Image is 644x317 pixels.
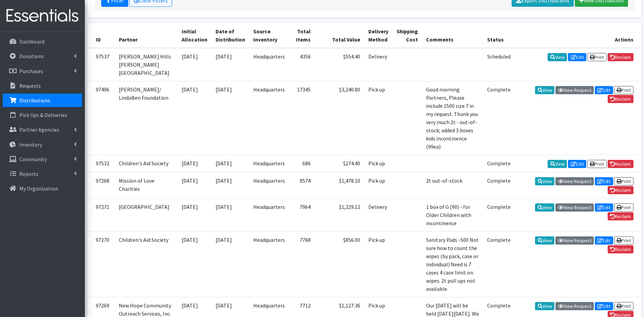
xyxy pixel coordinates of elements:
[178,198,211,231] td: [DATE]
[422,231,483,297] td: Sanitary Pads -500 Not sure how to count the wipes (by pack, case or individual) Need is 7 cases ...
[115,81,178,155] td: [PERSON_NAME]/ LindaBen Foundation
[587,53,607,61] a: Print
[555,86,594,94] a: View Request
[535,203,554,212] a: View
[249,172,289,198] td: Headquarters
[595,177,613,185] a: Edit
[88,155,115,172] td: 97532
[555,203,594,212] a: View Request
[315,198,364,231] td: $1,229.12
[483,23,515,48] th: Status
[515,23,642,48] th: Actions
[178,155,211,172] td: [DATE]
[19,97,50,104] p: Distributions
[483,172,515,198] td: Complete
[595,302,613,310] a: Edit
[3,79,82,93] a: Requests
[19,82,41,89] p: Requests
[19,38,44,45] p: Dashboard
[3,49,82,63] a: Donations
[548,53,567,61] a: View
[88,23,115,48] th: ID
[178,81,211,155] td: [DATE]
[608,186,633,194] a: Reclaim
[115,23,178,48] th: Partner
[608,212,633,220] a: Reclaim
[19,170,38,177] p: Reports
[608,53,633,61] a: Reclaim
[19,112,67,118] p: Pick Ups & Deliveries
[364,172,392,198] td: Pick up
[88,172,115,198] td: 97268
[3,152,82,166] a: Community
[3,108,82,122] a: Pick Ups & Deliveries
[422,172,483,198] td: 2t out-of-stock
[364,155,392,172] td: Pick up
[364,81,392,155] td: Pick up
[3,35,82,48] a: Dashboard
[568,53,586,61] a: Edit
[3,94,82,107] a: Distributions
[483,48,515,81] td: Scheduled
[315,81,364,155] td: $3,240.80
[364,231,392,297] td: Pick up
[3,138,82,151] a: Inventory
[483,198,515,231] td: Complete
[289,198,315,231] td: 7964
[88,81,115,155] td: 97496
[115,172,178,198] td: Mission of Love Charities
[249,198,289,231] td: Headquarters
[535,86,554,94] a: View
[19,126,59,133] p: Partner Agencies
[483,155,515,172] td: Complete
[289,172,315,198] td: 8574
[211,48,249,81] td: [DATE]
[178,23,211,48] th: Initial Allocation
[315,155,364,172] td: $274.40
[3,167,82,181] a: Reports
[249,48,289,81] td: Headquarters
[19,185,58,192] p: My Organization
[392,23,422,48] th: Shipping Cost
[595,86,613,94] a: Edit
[19,68,43,74] p: Purchases
[614,236,633,245] a: Print
[608,160,633,168] a: Reclaim
[364,23,392,48] th: Delivery Method
[3,123,82,136] a: Partner Agencies
[115,155,178,172] td: Children's Aid Society
[88,48,115,81] td: 97537
[19,156,47,163] p: Community
[115,48,178,81] td: [PERSON_NAME] Hills [PERSON_NAME][GEOGRAPHIC_DATA]
[614,177,633,185] a: Print
[608,245,633,253] a: Reclaim
[364,48,392,81] td: Delivery
[3,182,82,195] a: My Organization
[535,236,554,245] a: View
[422,198,483,231] td: 1 box of G (90) - for Older Children with incontinence
[595,236,613,245] a: Edit
[289,23,315,48] th: Total Items
[614,86,633,94] a: Print
[211,155,249,172] td: [DATE]
[19,141,42,148] p: Inventory
[555,302,594,310] a: View Request
[614,302,633,310] a: Print
[249,23,289,48] th: Source Inventory
[19,53,44,60] p: Donations
[178,172,211,198] td: [DATE]
[483,81,515,155] td: Complete
[88,231,115,297] td: 97270
[178,231,211,297] td: [DATE]
[289,231,315,297] td: 7768
[115,231,178,297] td: Children's Aid Society
[211,198,249,231] td: [DATE]
[178,48,211,81] td: [DATE]
[483,231,515,297] td: Complete
[211,81,249,155] td: [DATE]
[315,231,364,297] td: $856.00
[315,172,364,198] td: $1,478.10
[422,81,483,155] td: Good morning Partners, Please include 1500 size 7 in my request. Thank you very much 2t - out-of-...
[422,23,483,48] th: Comments
[614,203,633,212] a: Print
